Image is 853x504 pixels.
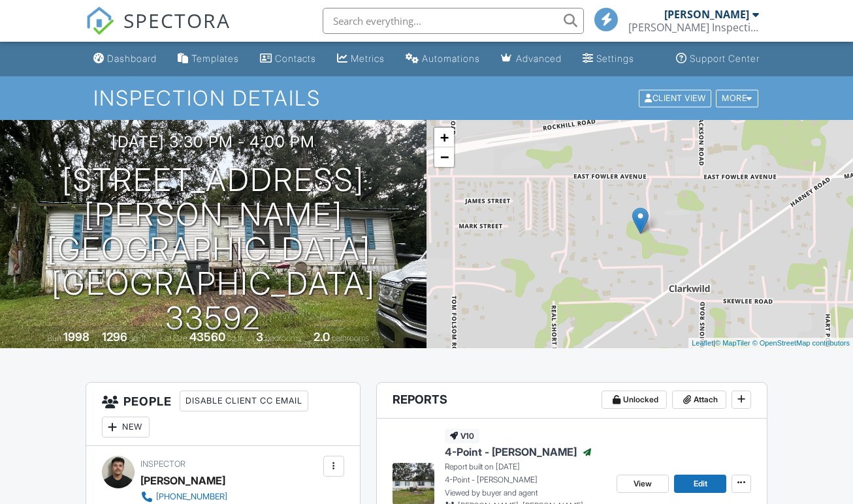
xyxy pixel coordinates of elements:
div: Contacts [275,53,316,64]
div: Disable Client CC Email [180,391,308,411]
div: Client View [639,89,711,107]
a: Client View [637,93,715,102]
div: New [102,417,150,437]
div: Advanced [516,53,562,64]
div: 1998 [63,330,89,344]
a: Dashboard [88,47,162,71]
div: Automations [422,53,480,64]
a: Automations (Basic) [400,47,485,71]
img: The Best Home Inspection Software - Spectora [86,7,114,35]
a: Support Center [671,47,765,71]
span: Built [47,333,61,343]
div: Templates [191,53,239,64]
div: 3 [256,330,263,344]
div: Support Center [690,53,760,64]
input: Search everything... [323,8,584,34]
span: Inspector [140,459,185,469]
a: © OpenStreetMap contributors [752,339,850,347]
a: [PHONE_NUMBER] [140,490,320,503]
a: Settings [577,47,639,71]
a: Metrics [332,47,390,71]
span: sq. ft. [129,333,148,343]
div: | [688,338,853,349]
span: bedrooms [265,333,301,343]
span: SPECTORA [123,7,231,34]
a: Zoom in [434,128,454,147]
a: © MapTiler [715,339,750,347]
h1: Inspection Details [93,87,759,110]
div: [PERSON_NAME] [140,471,225,490]
div: 1296 [102,330,127,344]
div: 43560 [189,330,225,344]
div: Dashboard [107,53,157,64]
a: Contacts [255,47,321,71]
a: SPECTORA [86,18,231,45]
a: Templates [172,47,244,71]
div: Metrics [351,53,385,64]
h1: [STREET_ADDRESS][PERSON_NAME] [GEOGRAPHIC_DATA], [GEOGRAPHIC_DATA] 33592 [21,163,406,335]
h3: People [86,383,360,446]
span: bathrooms [332,333,369,343]
a: Leaflet [692,339,713,347]
div: Russell Inspections [628,21,759,34]
div: Settings [596,53,634,64]
span: sq.ft. [227,333,244,343]
h3: [DATE] 3:30 pm - 4:00 pm [112,133,315,151]
div: More [716,89,758,107]
div: [PERSON_NAME] [664,8,749,21]
span: Lot Size [160,333,187,343]
div: [PHONE_NUMBER] [156,492,227,502]
a: Advanced [496,47,567,71]
div: 2.0 [314,330,330,344]
a: Zoom out [434,147,454,167]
